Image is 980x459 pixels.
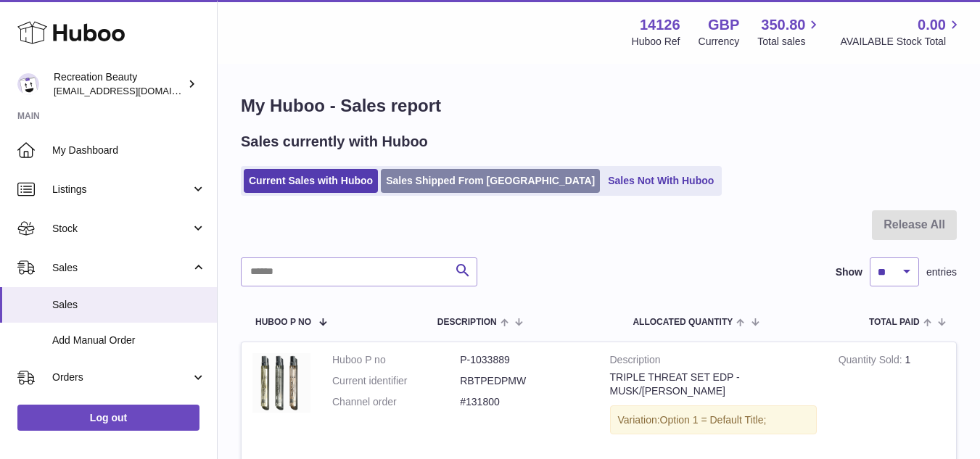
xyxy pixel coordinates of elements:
[610,353,817,371] strong: Description
[840,35,963,49] span: AVAILABLE Stock Total
[332,374,460,388] dt: Current identifier
[54,85,213,96] span: [EMAIL_ADDRESS][DOMAIN_NAME]
[610,405,817,435] div: Variation:
[869,318,920,327] span: Total paid
[52,261,191,275] span: Sales
[708,15,739,35] strong: GBP
[381,169,600,193] a: Sales Shipped From [GEOGRAPHIC_DATA]
[460,353,588,367] dd: P-1033889
[757,15,822,49] a: 350.80 Total sales
[241,94,957,117] h1: My Huboo - Sales report
[252,353,310,413] img: 16.jpg
[840,15,963,49] a: 0.00 AVAILABLE Stock Total
[603,169,719,193] a: Sales Not With Huboo
[52,144,206,157] span: My Dashboard
[54,70,184,98] div: Recreation Beauty
[17,73,39,95] img: internalAdmin-14126@internal.huboo.com
[460,395,588,409] dd: #131800
[836,265,862,279] label: Show
[52,334,206,347] span: Add Manual Order
[757,35,822,49] span: Total sales
[610,371,817,398] div: TRIPLE THREAT SET EDP - MUSK/[PERSON_NAME]
[332,395,460,409] dt: Channel order
[255,318,311,327] span: Huboo P no
[699,35,740,49] div: Currency
[460,374,588,388] dd: RBTPEDPMW
[926,265,957,279] span: entries
[244,169,378,193] a: Current Sales with Huboo
[828,342,956,453] td: 1
[918,15,946,35] span: 0.00
[52,183,191,197] span: Listings
[632,35,680,49] div: Huboo Ref
[640,15,680,35] strong: 14126
[633,318,733,327] span: ALLOCATED Quantity
[241,132,428,152] h2: Sales currently with Huboo
[761,15,805,35] span: 350.80
[660,414,767,426] span: Option 1 = Default Title;
[52,222,191,236] span: Stock
[52,371,191,384] span: Orders
[17,405,199,431] a: Log out
[332,353,460,367] dt: Huboo P no
[839,354,905,369] strong: Quantity Sold
[52,298,206,312] span: Sales
[437,318,497,327] span: Description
